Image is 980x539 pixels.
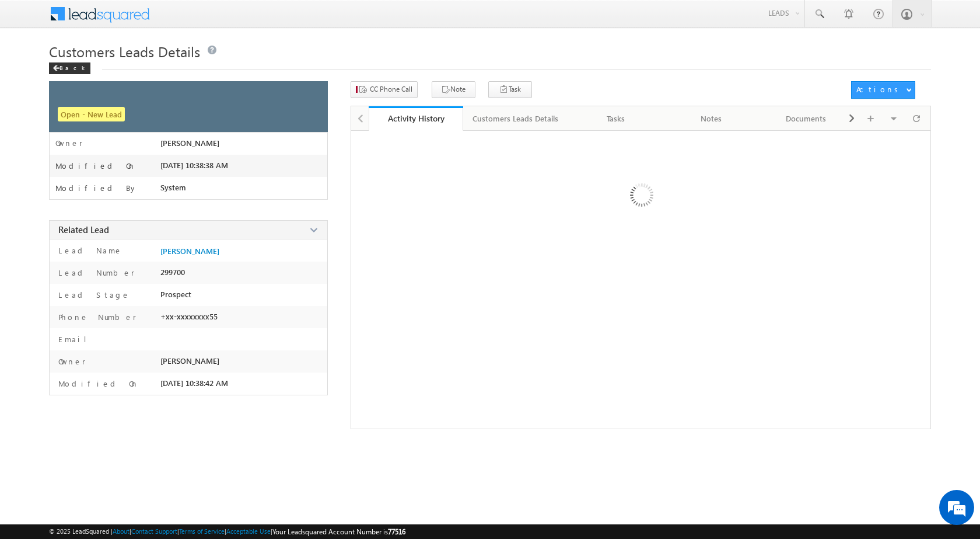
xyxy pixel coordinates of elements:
[55,245,123,256] label: Lead Name
[432,81,475,98] button: Note
[759,106,854,131] a: Documents
[851,81,915,99] button: Actions
[55,183,138,193] label: Modified By
[55,356,86,367] label: Owner
[856,84,902,95] div: Actions
[160,290,191,299] span: Prospect
[160,356,219,366] span: [PERSON_NAME]
[55,161,136,171] label: Modified On
[160,161,228,170] span: [DATE] 10:38:38 AM
[370,84,412,95] span: CC Phone Call
[473,112,558,126] div: Customers Leads Details
[388,527,405,536] span: 77516
[580,137,701,258] img: Loading ...
[49,62,90,74] div: Back
[488,81,532,98] button: Task
[179,527,225,535] a: Terms of Service
[226,527,271,535] a: Acceptable Use
[55,138,83,148] label: Owner
[58,224,109,235] span: Related Lead
[351,81,418,98] button: CC Phone Call
[58,107,125,121] span: Open - New Lead
[55,267,135,278] label: Lead Number
[55,290,130,300] label: Lead Stage
[768,112,843,126] div: Documents
[131,527,177,535] a: Contact Support
[160,312,218,321] span: +xx-xxxxxxxx55
[55,334,96,345] label: Email
[673,112,748,126] div: Notes
[113,527,129,535] a: About
[272,527,405,536] span: Your Leadsquared Account Number is
[160,267,185,277] span: 299700
[160,378,228,388] span: [DATE] 10:38:42 AM
[369,106,464,131] a: Activity History
[160,183,186,192] span: System
[463,106,569,131] a: Customers Leads Details
[578,112,653,126] div: Tasks
[569,106,664,131] a: Tasks
[160,138,219,148] span: [PERSON_NAME]
[55,312,136,322] label: Phone Number
[49,42,200,61] span: Customers Leads Details
[664,106,759,131] a: Notes
[377,113,455,124] div: Activity History
[49,526,405,537] span: © 2025 LeadSquared | | | | |
[160,246,219,256] a: [PERSON_NAME]
[55,378,139,389] label: Modified On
